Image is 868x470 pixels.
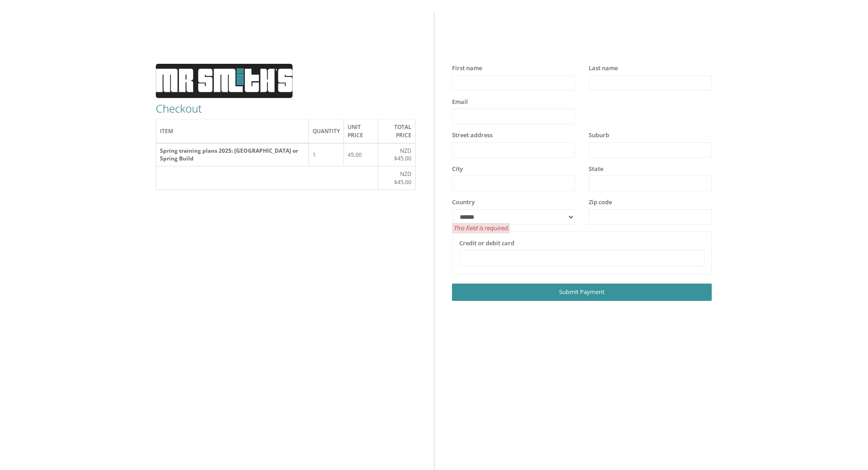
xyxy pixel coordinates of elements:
[156,64,293,98] img: MS-Logo-white3.jpg
[156,143,308,166] th: Spring training plans 2025: [GEOGRAPHIC_DATA] or Spring Build
[465,254,699,262] iframe: Secure card payment input frame
[452,131,493,140] label: Street address
[589,198,612,207] label: Zip code
[344,143,378,166] td: 45.00
[378,166,416,190] td: NZD $45.00
[452,198,475,207] label: Country
[452,165,463,174] label: City
[459,239,514,248] label: Credit or debit card
[308,143,344,166] td: 1
[589,64,618,73] label: Last name
[589,131,609,140] label: Suburb
[452,98,468,107] label: Email
[452,284,712,300] a: Submit Payment
[344,119,378,143] th: Unit price
[378,119,416,143] th: Total price
[308,119,344,143] th: Quantity
[156,103,416,114] h3: Checkout
[452,223,509,233] span: This field is required.
[589,165,603,174] label: State
[452,64,482,73] label: First name
[156,119,308,143] th: Item
[378,143,416,166] td: NZD $45.00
